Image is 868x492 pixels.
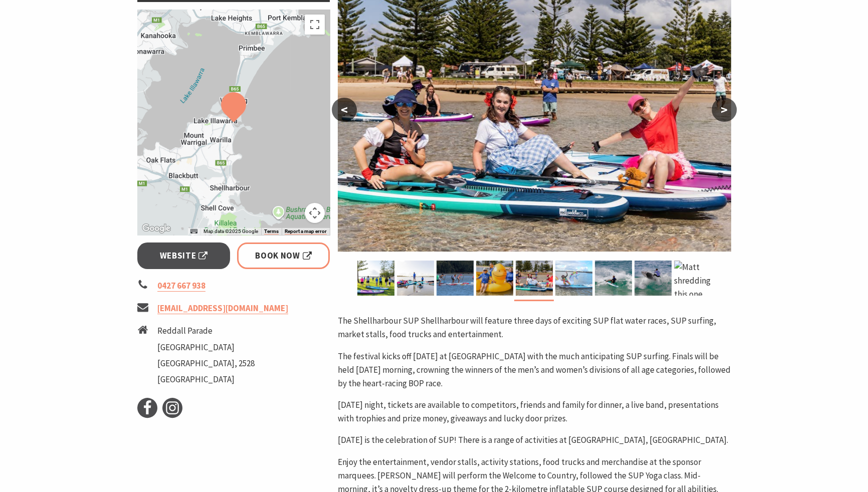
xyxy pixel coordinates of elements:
[157,280,205,292] a: 0427 667 938
[437,261,474,296] img: the 9km racing action
[157,303,288,314] a: [EMAIL_ADDRESS][DOMAIN_NAME]
[338,433,731,447] p: [DATE] is the celebration of SUP! There is a range of activities at [GEOGRAPHIC_DATA], [GEOGRAPHI...
[190,228,197,235] button: Keyboard shortcuts
[305,15,325,35] button: Toggle fullscreen view
[237,242,330,269] a: Book Now
[476,261,513,296] img: Ducky
[137,242,230,269] a: Website
[338,350,731,391] p: The festival kicks off [DATE] at [GEOGRAPHIC_DATA] with the much anticipating SUP surfing. Finals...
[255,249,312,263] span: Book Now
[357,261,394,296] img: Jodie Edwards Welcome to Country
[264,228,279,234] a: Terms (opens in new tab)
[595,261,632,296] img: Kai Bates took the championship in 2024
[634,261,672,296] img: The hotly contested open men's division
[157,373,255,386] li: [GEOGRAPHIC_DATA]
[332,98,357,122] button: <
[305,203,325,223] button: Map camera controls
[397,261,434,296] img: Peaceful SUP Yoga
[140,222,173,235] img: Google
[140,222,173,235] a: Open this area in Google Maps (opens a new window)
[157,341,255,354] li: [GEOGRAPHIC_DATA]
[338,314,731,341] p: The Shellharbour SUP Shellharbour will feature three days of exciting SUP flat water races, SUP s...
[285,228,327,234] a: Report a map error
[516,261,553,296] img: Dress up time
[674,261,711,296] img: Matt shredding this one
[203,228,258,234] span: Map data ©2025 Google
[160,249,208,263] span: Website
[157,324,255,338] li: Reddall Parade
[712,98,737,122] button: >
[157,357,255,370] li: [GEOGRAPHIC_DATA], 2528
[338,398,731,425] p: [DATE] night, tickets are available to competitors, friends and family for dinner, a live band, p...
[555,261,592,296] img: So hippy for our inflatable race!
